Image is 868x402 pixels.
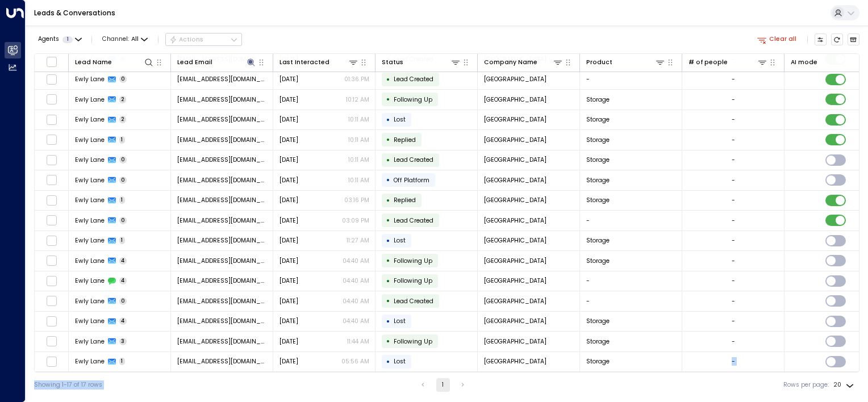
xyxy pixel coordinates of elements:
span: Lead Created [394,156,433,164]
span: Ewly Lane [75,196,105,204]
div: • [386,233,390,248]
span: Lead Created [394,75,433,83]
span: 0 [119,298,127,305]
span: Storage [586,357,610,366]
span: Toggle select row [46,74,57,85]
p: 10:11 AM [348,115,369,124]
p: 10:11 AM [348,156,369,164]
p: 03:09 PM [342,216,369,225]
span: Space Station [484,337,546,346]
span: chirumiruhentai@gmail.com [177,277,267,285]
span: Ewly Lane [75,357,105,366]
span: Replied [394,196,416,204]
span: Space Station [484,257,546,265]
span: chirumiruhentai@gmail.com [177,216,267,225]
button: page 1 [436,378,450,392]
span: Following Up [394,337,432,346]
span: Space Station [484,176,546,185]
span: Storage [586,317,610,325]
span: Toggle select row [46,235,57,246]
div: • [386,72,390,87]
span: Space Station [484,277,546,285]
button: Actions [165,33,242,47]
span: chirumiruhentai@gmail.com [177,257,267,265]
p: 04:40 AM [343,297,369,305]
span: Replied [394,136,416,144]
button: Clear all [754,33,800,45]
span: chirumiruhentai@gmail.com [177,176,267,185]
span: Aug 21, 2025 [279,337,298,346]
span: Ewly Lane [75,337,105,346]
span: Toggle select row [46,316,57,326]
span: Sep 13, 2025 [279,297,298,305]
div: Showing 1-17 of 17 rows [34,380,102,390]
div: • [386,193,390,208]
span: Toggle select row [46,275,57,286]
td: - [580,211,682,231]
span: Toggle select row [46,94,57,105]
span: Oct 04, 2025 [279,156,298,164]
span: Oct 05, 2025 [279,95,298,104]
div: - [732,257,735,265]
span: Ewly Lane [75,176,105,185]
span: Storage [586,95,610,104]
div: • [386,112,390,127]
div: • [386,294,390,308]
span: chirumiruhentai@gmail.com [177,337,267,346]
div: • [386,92,390,107]
span: Toggle select row [46,195,57,206]
span: Lost [394,357,406,366]
p: 05:56 AM [341,357,369,366]
span: Ewly Lane [75,277,105,285]
div: AI mode [791,57,817,68]
span: chirumiruhentai@gmail.com [177,357,267,366]
span: Space Station [484,297,546,305]
div: Company Name [484,57,564,68]
span: 0 [119,76,127,83]
div: - [732,196,735,204]
div: • [386,334,390,349]
span: Space Station [484,236,546,245]
span: Ewly Lane [75,297,105,305]
span: Lead Created [394,297,433,305]
span: Space Station [484,357,546,366]
span: Toggle select row [46,356,57,367]
span: chirumiruhentai@gmail.com [177,236,267,245]
span: 4 [119,317,127,325]
label: Rows per page: [783,380,829,390]
span: Refresh [831,33,844,46]
nav: pagination navigation [416,378,470,392]
div: Company Name [484,57,537,68]
span: Storage [586,196,610,204]
span: Following Up [394,277,432,285]
span: Ewly Lane [75,136,105,144]
span: 0 [119,156,127,164]
span: Toggle select row [46,175,57,186]
span: Ewly Lane [75,156,105,164]
div: Button group with a nested menu [165,33,242,47]
span: Space Station [484,95,546,104]
span: Off Platform [394,176,429,185]
span: chirumiruhentai@gmail.com [177,136,267,144]
span: Storage [586,136,610,144]
div: • [386,274,390,288]
td: - [580,271,682,291]
span: Lost [394,236,406,245]
div: - [732,115,735,124]
span: 0 [119,177,127,184]
span: Oct 03, 2025 [279,196,298,204]
span: Toggle select row [46,256,57,266]
p: 10:11 AM [348,176,369,185]
span: chirumiruhentai@gmail.com [177,115,267,124]
div: • [386,153,390,167]
div: Product [586,57,612,68]
div: Last Interacted [279,57,329,68]
span: 1 [119,358,126,365]
div: - [732,156,735,164]
div: Lead Email [177,57,257,68]
span: Toggle select row [46,114,57,125]
span: chirumiruhentai@gmail.com [177,297,267,305]
span: Space Station [484,75,546,83]
button: Archived Leads [848,33,860,46]
span: Agents [38,36,59,43]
